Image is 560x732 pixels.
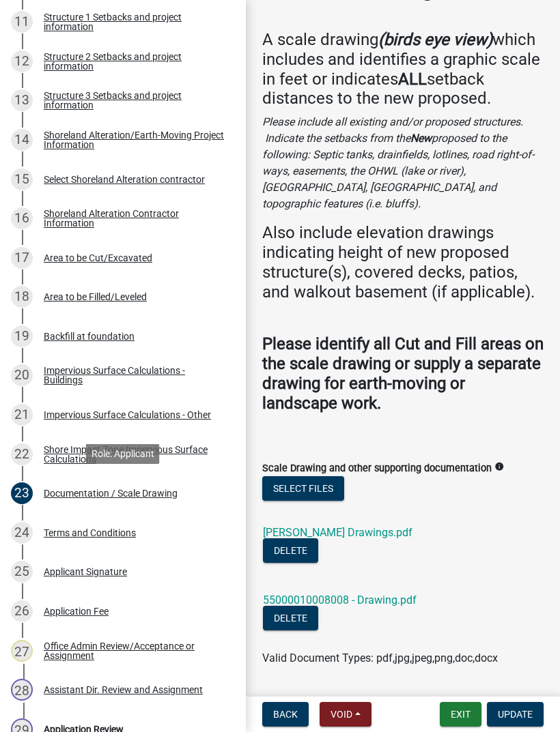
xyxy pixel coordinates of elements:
[44,567,127,576] div: Applicant Signature
[11,286,33,308] div: 18
[11,89,33,111] div: 13
[44,488,178,498] div: Documentation / Scale Drawing
[11,522,33,544] div: 24
[11,640,33,662] div: 27
[44,209,224,228] div: Shoreland Alteration Contractor Information
[263,526,412,539] a: [PERSON_NAME] Drawings.pdf
[11,169,33,190] div: 15
[44,175,205,184] div: Select Shoreland Alteration contractor
[262,652,498,664] span: Valid Document Types: pdf,jpg,jpeg,png,doc,docx
[263,538,318,563] button: Delete
[44,528,136,538] div: Terms and Conditions
[44,410,211,420] div: Impervious Surface Calculations - Other
[11,482,33,504] div: 23
[263,606,318,630] button: Delete
[262,464,492,473] label: Scale Drawing and other supporting documentation
[86,444,160,464] div: Role: Applicant
[11,561,33,583] div: 25
[11,11,33,33] div: 11
[487,702,544,727] button: Update
[44,366,224,385] div: Impervious Surface Calculations - Buildings
[398,70,427,89] strong: ALL
[494,462,504,471] i: info
[44,292,147,302] div: Area to be Filled/Leveled
[498,709,533,720] span: Update
[262,115,534,210] i: Please include all existing and/or proposed structures. Indicate the setbacks from the proposed t...
[263,613,318,626] wm-modal-confirm: Delete Document
[11,325,33,347] div: 19
[378,30,492,49] strong: (birds eye view)
[44,253,152,263] div: Area to be Cut/Excavated
[273,709,298,720] span: Back
[11,207,33,229] div: 16
[11,364,33,386] div: 20
[44,91,224,110] div: Structure 3 Setbacks and project information
[262,476,344,501] button: Select files
[11,50,33,72] div: 12
[44,130,224,149] div: Shoreland Alteration/Earth-Moving Project Information
[440,702,481,727] button: Exit
[44,445,224,464] div: Shore Impact Zone Impervious Surface Calculations
[44,641,224,660] div: Office Admin Review/Acceptance or Assignment
[320,702,372,727] button: Void
[11,404,33,426] div: 21
[262,223,544,302] h4: Also include elevation drawings indicating height of new proposed structure(s), covered decks, pa...
[11,443,33,465] div: 22
[262,702,309,727] button: Back
[44,52,224,71] div: Structure 2 Setbacks and project information
[331,709,352,720] span: Void
[262,30,544,108] h4: A scale drawing which includes and identifies a graphic scale in feet or indicates setback distan...
[11,600,33,622] div: 26
[263,545,318,558] wm-modal-confirm: Delete Document
[410,132,432,145] strong: New
[44,685,203,694] div: Assistant Dir. Review and Assignment
[11,247,33,269] div: 17
[44,606,109,616] div: Application Fee
[11,679,33,701] div: 28
[262,334,544,412] strong: Please identify all Cut and Fill areas on the scale drawing or supply a separate drawing for eart...
[11,129,33,151] div: 14
[263,594,417,606] a: 55000010008008 - Drawing.pdf
[44,332,135,341] div: Backfill at foundation
[44,12,224,31] div: Structure 1 Setbacks and project information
